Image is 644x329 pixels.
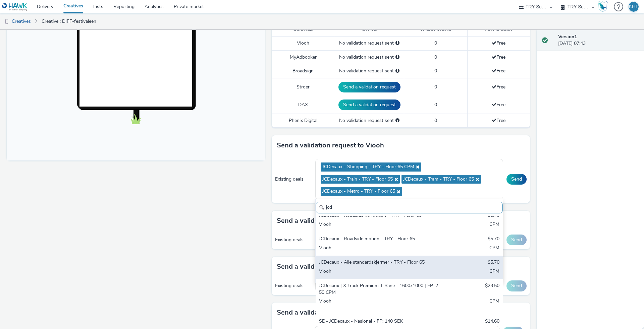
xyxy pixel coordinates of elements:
[558,34,577,40] strong: Version 1
[492,84,505,90] span: Free
[485,282,499,296] div: $23.50
[275,282,312,289] div: Existing deals
[506,235,527,245] button: Send
[395,40,399,47] div: Please select a deal below and click on Send to send a validation request to Viooh.
[322,164,414,170] span: JCDecaux - Shopping - TRY - Floor 65 CPM
[489,221,499,229] div: CPM
[316,202,503,213] input: Search......
[335,23,404,37] th: State
[277,308,409,318] h3: Send a validation request to Phenix Digital
[272,78,335,96] td: Stroer
[338,68,400,74] div: No validation request sent
[322,177,393,182] span: JCDecaux - Train - TRY - Floor 65
[38,13,100,29] a: Creative : DIFF-festivaleen
[558,34,639,47] div: [DATE] 07:43
[488,236,499,243] div: $5.70
[488,212,499,220] div: $5.70
[492,54,505,60] span: Free
[489,298,499,312] div: CPM
[319,282,438,296] div: JCDecaux | X-track Premium T-Bane - 1600x1000 | FP: 250 CPM
[629,2,638,12] div: KHL
[319,236,438,243] div: JCDecaux - Roadside motion - TRY - Floor 65
[489,245,499,252] div: CPM
[272,114,335,127] td: Phenix Digital
[277,262,406,272] h3: Send a validation request to MyAdbooker
[338,100,400,110] button: Send a validation request
[2,3,28,11] img: undefined Logo
[319,259,438,267] div: JCDecaux - Alle standardskjermer - TRY - Floor 65
[434,68,437,74] span: 0
[319,298,438,312] div: Viooh
[492,102,505,108] span: Free
[395,117,399,124] div: Please select a deal below and click on Send to send a validation request to Phenix Digital.
[319,268,438,276] div: Viooh
[338,82,400,92] button: Send a validation request
[395,54,399,61] div: Please select a deal below and click on Send to send a validation request to MyAdbooker.
[275,176,312,183] div: Existing deals
[492,68,505,74] span: Free
[403,177,474,182] span: JCDecaux - Tram - TRY - Floor 65
[319,221,438,229] div: Viooh
[322,189,395,194] span: JCDecaux - Metro - TRY - Floor 65
[272,96,335,114] td: DAX
[272,37,335,50] td: Viooh
[434,54,437,60] span: 0
[492,40,505,46] span: Free
[395,68,399,74] div: Please select a deal below and click on Send to send a validation request to Broadsign.
[492,117,505,124] span: Free
[598,1,608,12] img: Hawk Academy
[319,212,438,220] div: JCDecaux - Roadside no motion - TRY - Floor 65
[277,140,384,150] h3: Send a validation request to Viooh
[275,237,312,243] div: Existing deals
[485,318,499,326] div: $14.60
[598,1,610,12] a: Hawk Academy
[3,18,10,25] img: dooh
[489,268,499,276] div: CPM
[272,50,335,64] td: MyAdbooker
[338,54,400,61] div: No validation request sent
[338,117,400,124] div: No validation request sent
[434,84,437,90] span: 0
[506,280,527,291] button: Send
[272,23,335,37] th: Source
[319,245,438,252] div: Viooh
[467,23,530,37] th: Total cost
[338,40,400,47] div: No validation request sent
[434,102,437,108] span: 0
[434,117,437,124] span: 0
[506,174,527,185] button: Send
[488,259,499,267] div: $5.70
[319,318,438,326] div: SE - JCDecaux - Nasjonal - FP: 140 SEK
[272,64,335,78] td: Broadsign
[277,216,398,226] h3: Send a validation request to Broadsign
[404,23,467,37] th: Validations
[434,40,437,46] span: 0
